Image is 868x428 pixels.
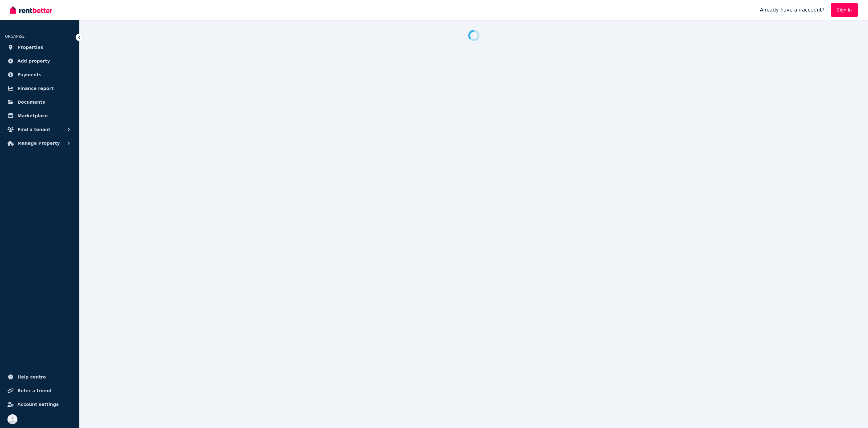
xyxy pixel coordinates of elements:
[17,373,46,381] span: Help centre
[5,123,74,136] button: Find a tenant
[17,44,43,51] span: Properties
[5,384,74,397] a: Refer a friend
[5,96,74,108] a: Documents
[17,139,60,147] span: Manage Property
[5,398,74,411] a: Account settings
[5,110,74,122] a: Marketplace
[5,371,74,383] a: Help centre
[5,55,74,67] a: Add property
[17,71,41,78] span: Payments
[17,57,50,65] span: Add property
[10,5,52,15] img: RentBetter
[831,3,858,17] a: Sign In
[5,137,74,149] button: Manage Property
[5,41,74,54] a: Properties
[17,85,54,92] span: Finance report
[5,68,74,81] a: Payments
[5,34,25,39] span: ORGANISE
[17,126,50,133] span: Find a tenant
[5,82,74,95] a: Finance report
[17,112,48,120] span: Marketplace
[760,6,824,14] span: Already have an account?
[17,387,51,394] span: Refer a friend
[17,98,45,106] span: Documents
[17,401,59,408] span: Account settings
